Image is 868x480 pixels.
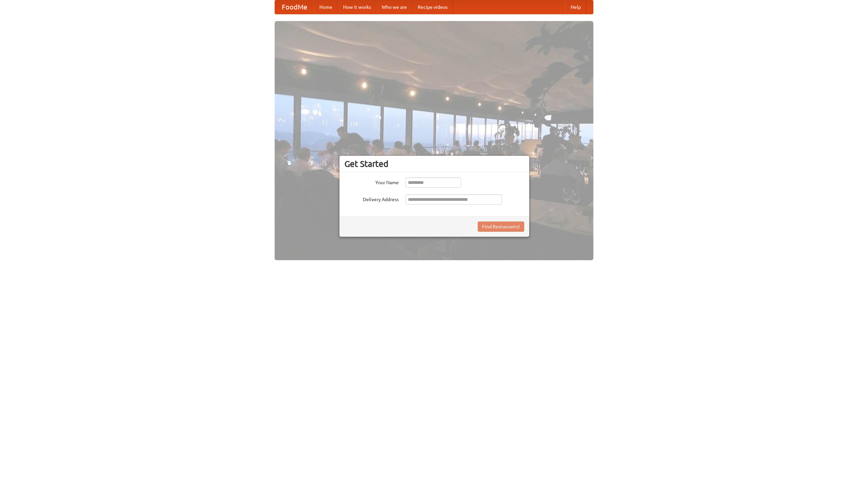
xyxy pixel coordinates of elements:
a: How it works [338,0,376,14]
a: Recipe videos [412,0,453,14]
a: Who we are [376,0,412,14]
label: Your Name [344,177,399,186]
a: Home [314,0,338,14]
button: Find Restaurants! [478,222,524,232]
a: FoodMe [275,0,314,14]
h3: Get Started [344,159,524,169]
label: Delivery Address [344,194,399,203]
a: Help [565,0,586,14]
